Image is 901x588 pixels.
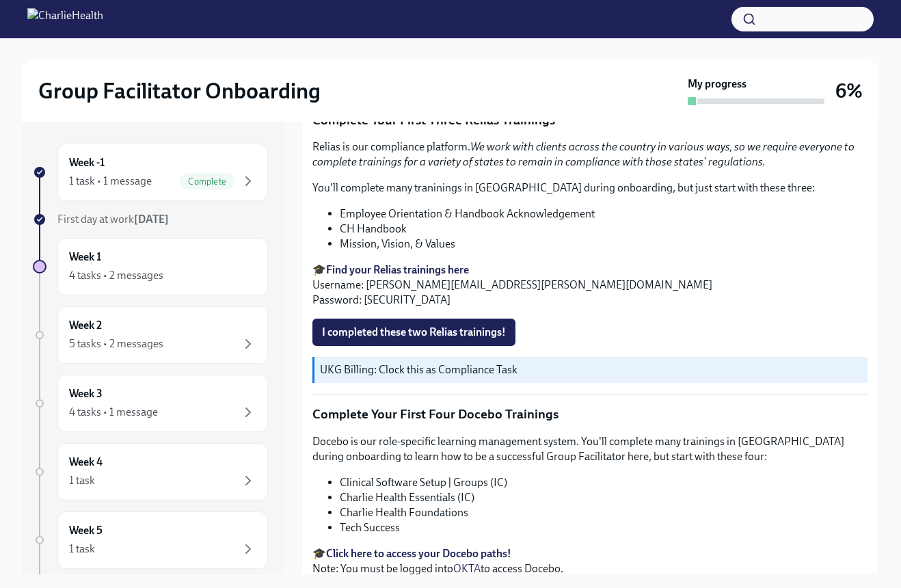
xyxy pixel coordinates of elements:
[69,542,95,557] div: 1 task
[322,325,506,339] span: I completed these two Relias trainings!
[57,213,169,226] span: First day at work
[320,362,862,377] p: UKG Billing: Clock this as Compliance Task
[69,386,103,401] h6: Week 3
[69,523,103,538] h6: Week 5
[69,455,103,470] h6: Week 4
[33,144,268,201] a: Week -11 task • 1 messageComplete
[340,490,868,505] li: Charlie Health Essentials (IC)
[340,206,868,222] li: Employee Orientation & Handbook Acknowledgement
[69,250,101,265] h6: Week 1
[453,562,481,575] a: OKTA
[835,79,863,103] h3: 6%
[134,213,169,226] strong: [DATE]
[38,77,321,105] h2: Group Facilitator Onboarding
[340,222,868,237] li: CH Handbook
[69,473,95,488] div: 1 task
[69,268,163,283] div: 4 tasks • 2 messages
[33,443,268,500] a: Week 41 task
[27,8,103,30] img: CharlieHealth
[312,139,868,170] p: Relias is our compliance platform.
[69,174,152,189] div: 1 task • 1 message
[312,546,868,576] p: 🎓 Note: You must be logged into to access Docebo.
[326,263,469,276] a: Find your Relias trainings here
[326,547,511,560] a: Click here to access your Docebo paths!
[33,511,268,569] a: Week 51 task
[312,263,868,308] p: 🎓 Username: [PERSON_NAME][EMAIL_ADDRESS][PERSON_NAME][DOMAIN_NAME] Password: [SECURITY_DATA]
[69,155,105,170] h6: Week -1
[312,319,515,346] button: I completed these two Relias trainings!
[340,237,868,252] li: Mission, Vision, & Values
[312,434,868,464] p: Docebo is our role-specific learning management system. You'll complete many trainings in [GEOGRA...
[69,405,158,420] div: 4 tasks • 1 message
[33,212,268,227] a: First day at work[DATE]
[312,181,868,196] p: You'll complete many traninings in [GEOGRAPHIC_DATA] during onboarding, but just start with these...
[340,475,868,490] li: Clinical Software Setup | Groups (IC)
[33,375,268,432] a: Week 34 tasks • 1 message
[69,336,163,351] div: 5 tasks • 2 messages
[69,318,102,333] h6: Week 2
[33,238,268,295] a: Week 14 tasks • 2 messages
[312,405,868,423] p: Complete Your First Four Docebo Trainings
[340,520,868,535] li: Tech Success
[33,306,268,364] a: Week 25 tasks • 2 messages
[312,140,855,168] em: We work with clients across the country in various ways, so we require everyone to complete train...
[340,505,868,520] li: Charlie Health Foundations
[688,77,747,92] strong: My progress
[180,176,234,187] span: Complete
